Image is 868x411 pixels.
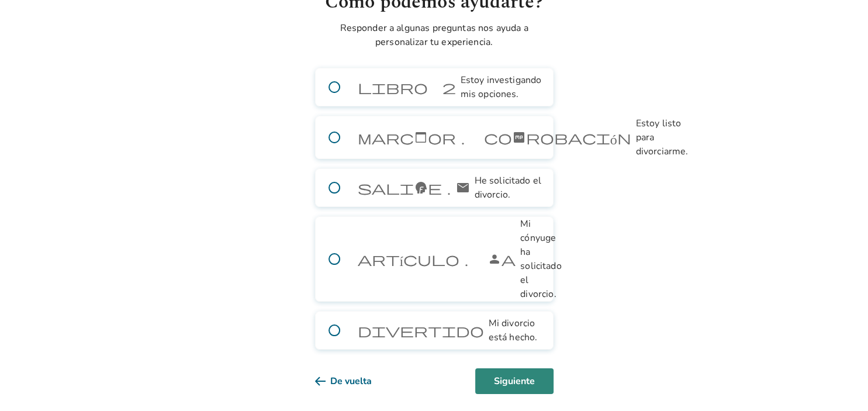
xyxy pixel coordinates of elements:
div: Widget de chat [810,355,868,411]
span: marcador. Comprobación [358,130,631,144]
span: Estoy investigando mis opciones. [461,73,553,101]
iframe: Chat Widget [810,355,868,411]
p: Responder a algunas preguntas nos ayuda a personalizar tu experiencia. [315,21,554,49]
span: saliente.mail [358,181,470,195]
span: Mi divorcio está hecho. [489,316,553,344]
button: Siguiente [475,368,554,394]
span: He solicitado el divorcio. [475,174,553,202]
span: artículo. persona [358,252,516,266]
span: libro 2 [358,80,456,94]
span: Divertido [358,323,484,337]
span: Mi cónyuge ha solicitado el divorcio. [520,217,562,301]
span: Estoy listo para divorciarme. [636,116,689,158]
button: De vuelta [315,368,390,394]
